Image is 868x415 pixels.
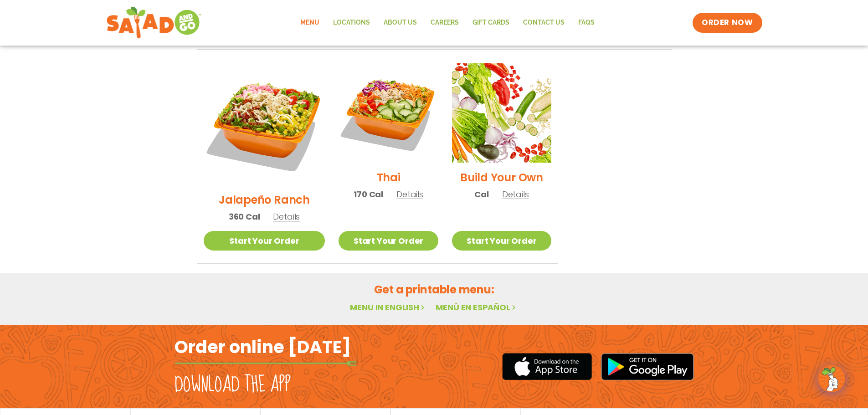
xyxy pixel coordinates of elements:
[396,189,423,200] span: Details
[702,17,753,28] span: ORDER NOW
[229,210,260,223] span: 360 Cal
[424,12,466,33] a: Careers
[466,12,516,33] a: GIFT CARDS
[175,372,291,398] h2: Download the app
[354,188,383,200] span: 170 Cal
[502,352,592,381] img: appstore
[293,12,326,33] a: Menu
[377,169,401,185] h2: Thai
[819,366,844,391] img: wpChatIcon
[377,12,424,33] a: About Us
[452,63,551,163] img: Product photo for Build Your Own
[204,63,325,185] img: Product photo for Jalapeño Ranch Salad
[326,12,377,33] a: Locations
[175,336,351,358] h2: Order online [DATE]
[516,12,571,33] a: Contact Us
[339,63,438,163] img: Product photo for Thai Salad
[106,5,202,41] img: new-SAG-logo-768×292
[293,12,601,33] nav: Menu
[197,282,672,297] h2: Get a printable menu:
[474,188,488,200] span: Cal
[601,353,694,380] img: google_play
[204,231,325,251] a: Start Your Order
[460,169,543,185] h2: Build Your Own
[219,192,310,208] h2: Jalapeño Ranch
[502,189,529,200] span: Details
[452,231,551,251] a: Start Your Order
[273,211,300,222] span: Details
[693,13,762,33] a: ORDER NOW
[571,12,601,33] a: FAQs
[175,361,357,366] img: fork
[350,302,426,313] a: Menu in English
[339,231,438,251] a: Start Your Order
[436,302,518,313] a: Menú en español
